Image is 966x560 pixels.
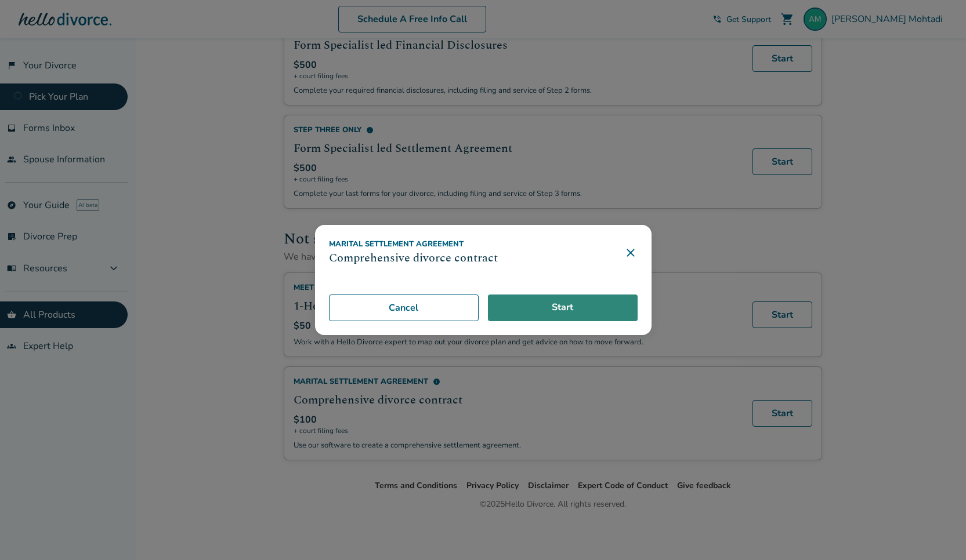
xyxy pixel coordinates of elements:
[488,294,638,321] a: Start
[329,294,479,321] button: Cancel
[908,504,966,560] iframe: Chat Widget
[329,249,498,267] h3: Comprehensive divorce contract
[329,239,498,249] div: Marital Settlement Agreement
